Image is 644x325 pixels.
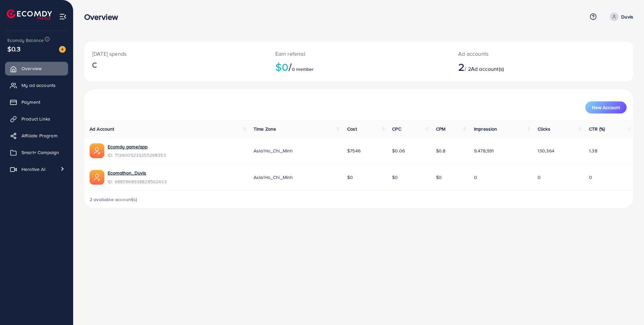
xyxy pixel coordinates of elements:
[288,59,292,75] span: /
[347,126,357,132] span: Cost
[21,166,45,173] span: Herotive AI
[21,149,59,156] span: Smart+ Campaign
[108,152,166,158] span: ID: 7136005233255268353
[5,112,68,126] a: Product Links
[538,126,550,132] span: Clicks
[90,170,104,185] img: ic-ads-acc.e4c84228.svg
[21,82,56,89] span: My ad accounts
[5,79,68,92] a: My ad accounts
[59,13,67,20] img: menu
[474,147,494,154] span: 9,478,991
[108,178,167,185] span: ID: 6885968938828562433
[7,9,52,20] img: logo
[347,174,353,181] span: $0
[275,60,442,73] h2: $0
[621,13,633,21] p: Duvis
[108,143,148,150] a: Ecomdy game/app
[5,62,68,75] a: Overview
[59,46,66,53] img: image
[84,12,123,22] h3: Overview
[5,129,68,142] a: Affiliate Program
[607,12,633,21] a: Duvis
[90,196,138,203] span: 2 available account(s)
[474,126,497,132] span: Impression
[392,174,398,181] span: $0
[7,37,44,44] span: Ecomdy Balance
[458,50,579,58] p: Ad accounts
[21,65,42,72] span: Overview
[21,99,40,105] span: Payment
[471,65,504,73] span: Ad account(s)
[21,132,57,139] span: Affiliate Program
[275,50,442,58] p: Earn referral
[21,115,50,122] span: Product Links
[254,126,276,132] span: Time Zone
[92,50,259,58] p: [DATE] spends
[538,174,541,181] span: 0
[538,147,554,154] span: 130,364
[254,174,293,181] span: Asia/Ho_Chi_Minh
[589,126,605,132] span: CTR (%)
[108,170,146,176] a: Ecomathon_Duvis
[5,146,68,159] a: Smart+ Campaign
[392,147,405,154] span: $0.06
[90,143,104,158] img: ic-ads-acc.e4c84228.svg
[347,147,361,154] span: $7546
[392,126,401,132] span: CPC
[90,126,114,132] span: Ad Account
[585,101,627,113] button: New Account
[436,174,442,181] span: $0
[474,174,477,181] span: 0
[5,162,68,176] a: Herotive AI
[589,174,592,181] span: 0
[254,147,293,154] span: Asia/Ho_Chi_Minh
[589,147,597,154] span: 1.38
[7,44,21,54] span: $0.3
[5,95,68,109] a: Payment
[592,105,620,110] span: New Account
[458,59,465,75] span: 2
[436,126,445,132] span: CPM
[436,147,446,154] span: $0.8
[292,66,314,73] span: 0 member
[458,60,579,73] h2: / 2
